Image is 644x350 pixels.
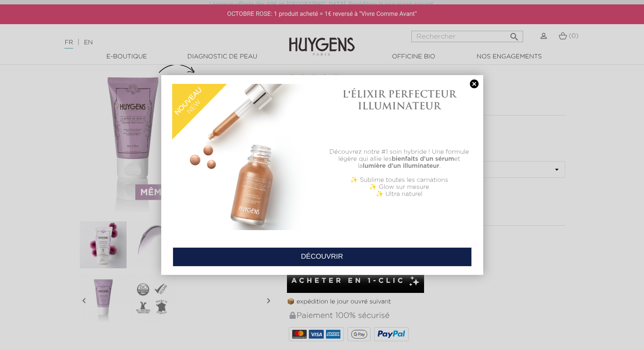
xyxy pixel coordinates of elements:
[363,163,439,169] b: lumière d'un illuminateur
[326,191,472,198] p: ✨ Ultra naturel
[326,88,472,112] h1: L'ÉLIXIR PERFECTEUR ILLUMINATEUR
[173,247,472,267] a: DÉCOUVRIR
[326,184,472,191] p: ✨ Glow sur mesure
[326,148,472,170] p: Découvrez notre #1 soin hybride ! Une formule légère qui allie les et la .
[392,156,454,162] b: bienfaits d'un sérum
[326,177,472,184] p: ✨ Sublime toutes les carnations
